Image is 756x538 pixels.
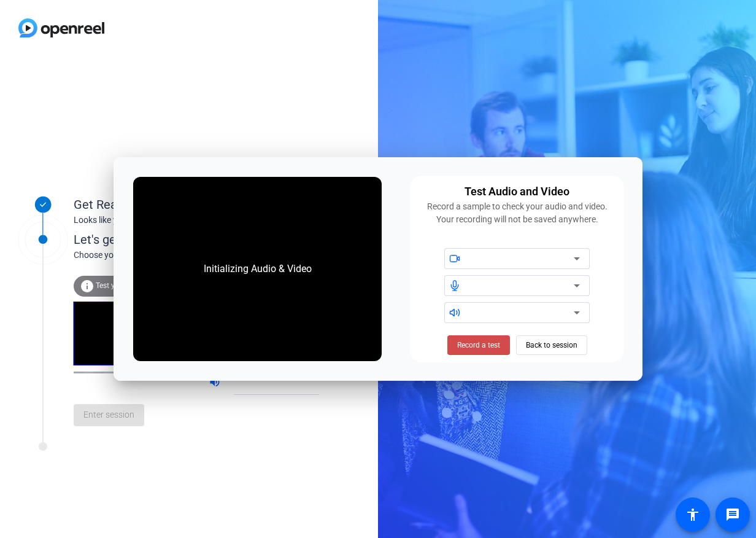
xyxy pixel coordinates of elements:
[80,279,94,294] mat-icon: info
[685,507,700,522] mat-icon: accessibility
[74,249,344,262] div: Choose your settings
[516,335,587,355] button: Back to session
[417,200,617,226] div: Record a sample to check your audio and video. Your recording will not be saved anywhere.
[465,183,569,200] div: Test Audio and Video
[526,333,577,357] span: Back to session
[725,507,740,522] mat-icon: message
[74,230,344,249] div: Let's get connected.
[209,376,223,391] mat-icon: volume_up
[74,214,319,227] div: Looks like you've been invited to join
[457,340,500,351] span: Record a test
[96,281,181,290] span: Test your audio and video
[447,335,510,355] button: Record a test
[74,195,319,214] div: Get Ready!
[191,249,324,289] div: Initializing Audio & Video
